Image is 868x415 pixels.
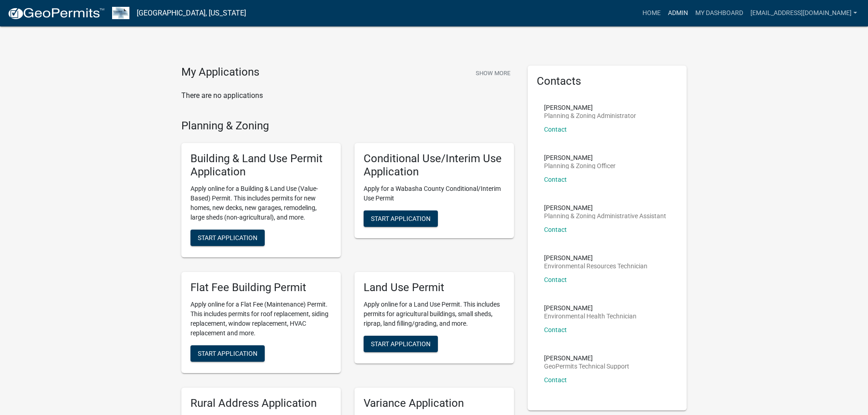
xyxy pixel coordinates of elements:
[364,152,505,179] h5: Conditional Use/Interim Use Application
[198,349,257,357] span: Start Application
[181,90,514,101] p: There are no applications
[544,205,666,211] p: [PERSON_NAME]
[544,305,637,311] p: [PERSON_NAME]
[537,75,678,88] h5: Contacts
[137,5,246,21] a: [GEOGRAPHIC_DATA], [US_STATE]
[190,300,332,338] p: Apply online for a Flat Fee (Maintenance) Permit. This includes permits for roof replacement, sid...
[544,276,567,283] a: Contact
[364,281,505,294] h5: Land Use Permit
[544,104,636,111] p: [PERSON_NAME]
[371,340,431,347] span: Start Application
[371,215,431,222] span: Start Application
[364,397,505,410] h5: Variance Application
[544,213,666,219] p: Planning & Zoning Administrative Assistant
[544,363,629,369] p: GeoPermits Technical Support
[639,5,664,22] a: Home
[364,336,438,352] button: Start Application
[544,126,567,133] a: Contact
[190,230,265,246] button: Start Application
[544,226,567,233] a: Contact
[364,184,505,203] p: Apply for a Wabasha County Conditional/Interim Use Permit
[544,376,567,384] a: Contact
[692,5,747,22] a: My Dashboard
[190,397,332,410] h5: Rural Address Application
[544,163,616,169] p: Planning & Zoning Officer
[544,263,647,269] p: Environmental Resources Technician
[364,210,438,227] button: Start Application
[198,234,257,241] span: Start Application
[364,300,505,328] p: Apply online for a Land Use Permit. This includes permits for agricultural buildings, small sheds...
[544,113,636,119] p: Planning & Zoning Administrator
[747,5,861,22] a: [EMAIL_ADDRESS][DOMAIN_NAME]
[544,176,567,183] a: Contact
[181,66,259,79] h4: My Applications
[544,326,567,333] a: Contact
[544,355,629,361] p: [PERSON_NAME]
[190,345,265,362] button: Start Application
[472,66,514,81] button: Show More
[190,184,332,222] p: Apply online for a Building & Land Use (Value-Based) Permit. This includes permits for new homes,...
[190,152,332,179] h5: Building & Land Use Permit Application
[181,119,514,133] h4: Planning & Zoning
[544,255,647,261] p: [PERSON_NAME]
[190,281,332,294] h5: Flat Fee Building Permit
[544,154,616,161] p: [PERSON_NAME]
[112,7,129,19] img: Wabasha County, Minnesota
[544,313,637,319] p: Environmental Health Technician
[664,5,692,22] a: Admin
